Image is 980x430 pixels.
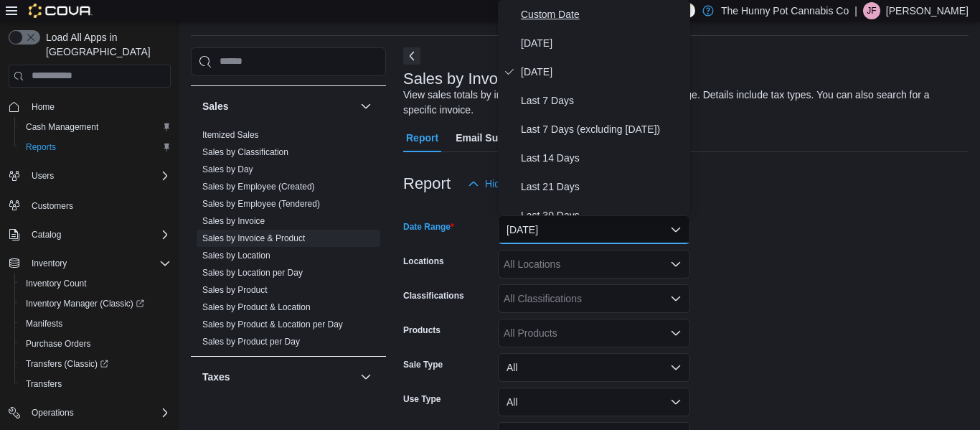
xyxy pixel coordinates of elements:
h3: Sales [202,99,229,113]
span: Sales by Invoice [202,215,265,227]
span: Last 14 Days [521,149,684,167]
button: Taxes [202,370,354,384]
button: Hide Parameters [462,169,566,198]
a: Transfers [20,375,67,393]
label: Locations [403,256,444,267]
img: Cova [29,4,93,18]
button: [DATE] [498,215,690,244]
span: Load All Apps in [GEOGRAPHIC_DATA] [40,30,171,59]
span: Sales by Day [202,164,253,175]
span: Catalog [32,229,61,240]
span: Customers [26,196,171,214]
span: Last 30 Days [521,207,684,224]
span: Report [406,123,438,152]
button: Open list of options [670,327,682,339]
span: Operations [26,404,171,421]
span: Manifests [26,318,62,329]
button: Open list of options [670,293,682,304]
span: Home [32,101,55,113]
p: | [854,2,857,19]
span: Users [26,167,171,184]
span: Sales by Classification [202,146,288,158]
div: View sales totals by invoice and product for a specified date range. Details include tax types. Y... [403,88,961,118]
button: All [498,388,690,416]
button: Sales [357,98,374,115]
button: Users [26,167,60,184]
button: Operations [3,403,176,423]
div: Sales [191,126,386,356]
button: Sales [202,99,354,113]
span: Transfers [26,378,62,390]
a: Sales by Classification [202,147,288,157]
span: Sales by Product per Day [202,336,300,347]
span: Inventory Manager (Classic) [26,298,144,309]
button: Taxes [357,368,374,385]
a: Sales by Product & Location per Day [202,319,343,329]
label: Use Type [403,393,440,405]
span: Custom Date [521,6,684,23]
p: [PERSON_NAME] [886,2,969,19]
button: All [498,353,690,382]
span: Sales by Product & Location [202,302,311,313]
span: Reports [26,141,56,153]
div: Jeremy Farwell [863,2,880,19]
a: Sales by Employee (Tendered) [202,199,320,209]
button: Manifests [14,314,176,334]
span: Sales by Invoice & Product [202,233,305,244]
span: Inventory [26,255,171,272]
span: Inventory Count [20,275,171,292]
a: Sales by Location per Day [202,268,303,278]
span: [DATE] [521,63,684,80]
span: Manifests [20,315,171,332]
span: Last 21 Days [521,178,684,195]
span: [DATE] [521,34,684,52]
button: Catalog [3,225,176,245]
a: Sales by Location [202,251,270,261]
span: Last 7 Days (excluding [DATE]) [521,121,684,138]
button: Home [3,96,176,117]
span: Users [32,170,54,182]
a: Manifests [20,315,68,332]
a: Sales by Day [202,164,253,174]
label: Sale Type [403,359,443,370]
span: Sales by Location [202,250,270,261]
button: Purchase Orders [14,334,176,354]
a: Itemized Sales [202,130,259,140]
a: Transfers (Classic) [14,354,176,374]
a: Sales by Product & Location [202,302,311,312]
a: Purchase Orders [20,335,97,352]
a: Inventory Manager (Classic) [14,294,176,314]
span: Email Subscription [456,123,547,152]
label: Classifications [403,290,464,302]
span: Transfers [20,375,171,393]
button: Next [403,47,420,65]
a: Inventory Manager (Classic) [20,295,150,312]
span: Transfers (Classic) [26,358,108,370]
span: Sales by Employee (Tendered) [202,198,320,210]
button: Users [3,166,176,186]
span: Cash Management [26,121,98,133]
button: Reports [14,137,176,157]
span: Purchase Orders [26,338,91,350]
span: JF [867,2,876,19]
span: Sales by Location per Day [202,267,303,279]
span: Sales by Product & Location per Day [202,319,343,330]
button: Customers [3,195,176,215]
span: Cash Management [20,118,171,136]
span: Hide Parameters [485,177,560,191]
span: Reports [20,139,171,156]
span: Operations [32,407,74,419]
a: Inventory Count [20,275,93,292]
h3: Report [403,175,451,192]
span: Transfers (Classic) [20,355,171,373]
span: Sales by Product [202,284,268,296]
p: The Hunny Pot Cannabis Co [721,2,849,19]
button: Operations [26,404,80,421]
a: Sales by Invoice & Product [202,233,305,243]
a: Sales by Product [202,285,268,295]
span: Inventory Count [26,278,87,289]
a: Reports [20,139,62,156]
a: Customers [26,197,79,215]
span: Last 7 Days [521,92,684,109]
span: Sales by Employee (Created) [202,181,315,192]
